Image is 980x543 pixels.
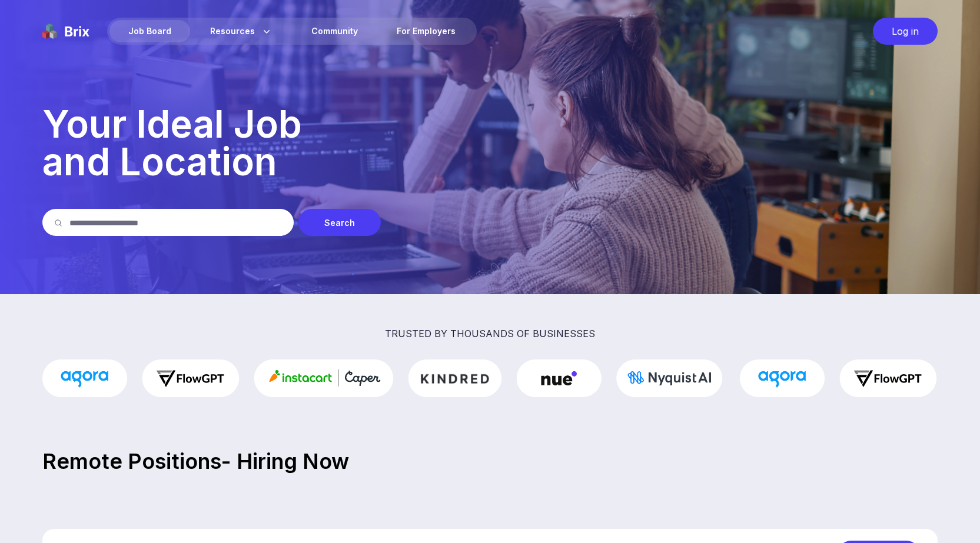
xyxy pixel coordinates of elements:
[109,20,190,42] div: Job Board
[42,105,938,181] p: Your Ideal Job and Location
[298,209,381,236] div: Search
[873,18,938,45] div: Log in
[867,18,938,45] a: Log in
[378,20,474,42] a: For Employers
[293,20,377,42] a: Community
[191,20,291,42] div: Resources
